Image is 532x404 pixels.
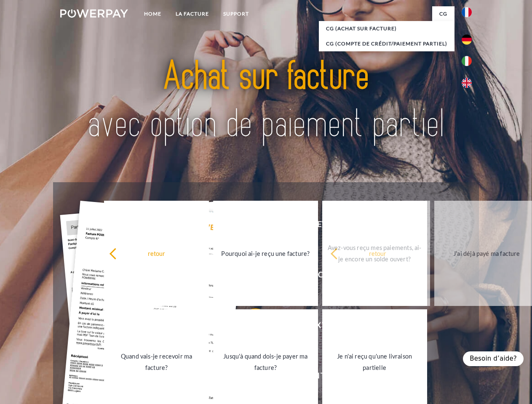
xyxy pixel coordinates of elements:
div: Quand vais-je recevoir ma facture? [109,351,204,373]
div: Je n'ai reçu qu'une livraison partielle [327,351,422,373]
img: fr [462,7,472,17]
div: Besoin d’aide? [463,351,524,366]
a: CG (achat sur facture) [319,21,454,36]
a: Support [216,6,256,21]
div: retour [109,247,204,259]
img: en [462,78,472,88]
img: it [462,56,472,66]
a: CG (Compte de crédit/paiement partiel) [319,36,454,51]
a: LA FACTURE [168,6,216,21]
img: title-powerpay_fr.svg [80,40,452,161]
div: Pourquoi ai-je reçu une facture? [218,247,313,259]
div: retour [330,247,425,259]
div: Jusqu'à quand dois-je payer ma facture? [218,351,313,373]
img: de [462,35,472,45]
img: logo-powerpay-white.svg [60,9,128,18]
a: CG [432,6,454,21]
a: Home [137,6,168,21]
